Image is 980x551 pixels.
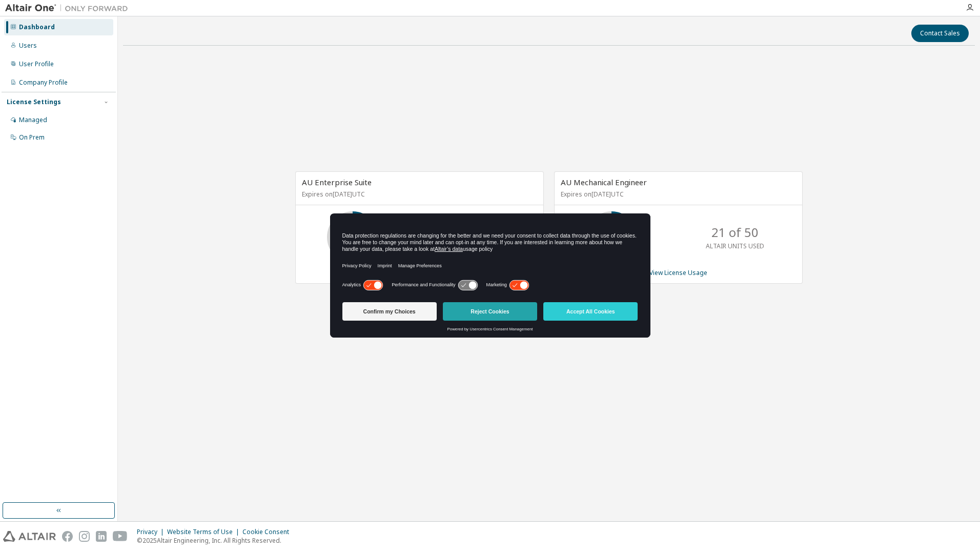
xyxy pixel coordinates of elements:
[19,78,68,87] div: Company Profile
[302,190,535,199] p: Expires on [DATE] UTC
[62,531,73,542] img: facebook.svg
[561,177,647,187] span: AU Mechanical Engineer
[137,536,295,545] p: © 2025 Altair Engineering, Inc. All Rights Reserved.
[7,98,61,106] div: License Settings
[96,531,107,542] img: linkedin.svg
[302,177,372,187] span: AU Enterprise Suite
[167,528,242,536] div: Website Terms of Use
[649,268,707,277] a: View License Usage
[5,3,133,13] img: Altair One
[911,25,969,42] button: Contact Sales
[19,23,55,31] div: Dashboard
[137,528,167,536] div: Privacy
[561,190,793,199] p: Expires on [DATE] UTC
[19,116,47,124] div: Managed
[242,528,295,536] div: Cookie Consent
[711,224,759,241] p: 21 of 50
[19,60,54,68] div: User Profile
[79,531,90,542] img: instagram.svg
[706,242,764,250] p: ALTAIR UNITS USED
[19,133,45,142] div: On Prem
[3,531,56,542] img: altair_logo.svg
[113,531,128,542] img: youtube.svg
[19,42,37,50] div: Users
